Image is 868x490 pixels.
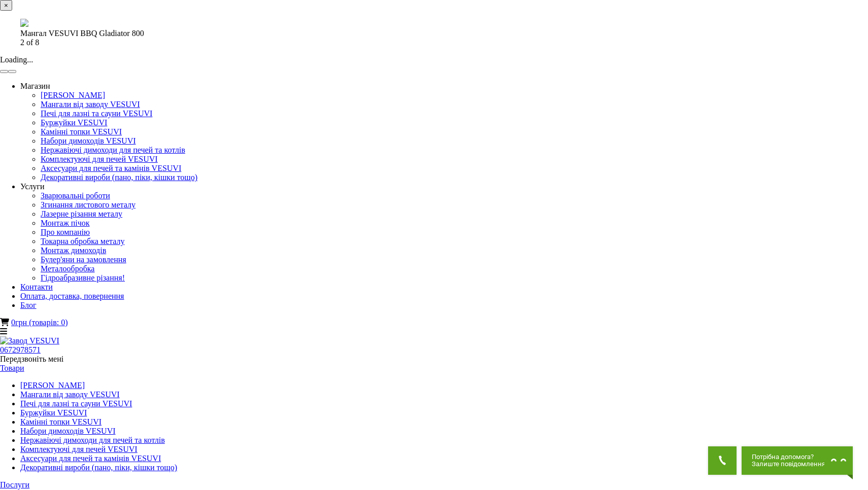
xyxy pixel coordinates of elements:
[20,399,132,408] a: Печі для лазні та сауни VESUVI
[41,246,106,255] a: Монтаж димоходів
[41,228,90,236] a: Про компанію
[20,427,116,435] a: Набори димоходів VESUVI
[20,390,120,399] a: Мангали від заводу VESUVI
[20,445,138,453] a: Комплектуючі для печей VESUVI
[41,219,90,227] a: Монтаж пічок
[20,436,165,444] a: Нержавіючі димоходи для печей та котлів
[20,292,124,300] a: Оплата, доставка, повернення
[20,283,53,291] a: Контакти
[41,191,110,200] a: Зварювальні роботи
[752,461,825,468] span: Залиште повідомлення
[41,173,197,182] a: Декоративні вироби (пано, піки, кішки тощо)
[20,182,868,191] div: Услуги
[41,100,140,109] a: Мангали від заводу VESUVI
[41,127,122,136] a: Камінні топки VESUVI
[8,70,16,73] button: Next (Right arrow key)
[41,136,136,145] a: Набори димоходів VESUVI
[20,29,848,38] div: Мангал VESUVI BBQ Gladiator 800
[20,82,868,91] div: Магазин
[20,417,102,426] a: Камінні топки VESUVI
[20,19,28,27] img: FA8D10AC-FEC4-4922-8F8F-562BDCDCD47E-500x500.png
[752,453,825,461] span: Потрібна допомога?
[708,446,737,475] button: Get Call button
[20,381,85,390] a: [PERSON_NAME]
[11,318,68,327] a: 0грн (товарів: 0)
[742,446,853,475] button: Chat button
[41,209,122,218] a: Лазерне різання металу
[41,237,124,246] a: Токарна обробка металу
[41,273,125,282] a: Гідроабразивне різання!
[41,200,136,209] a: Згинання листового металу
[20,454,161,463] a: Аксесуари для печей та камінів VESUVI
[20,463,177,472] a: Декоративні вироби (пано, піки, кішки тощо)
[20,301,37,309] a: Блог
[41,164,181,172] a: Аксесуари для печей та камінів VESUVI
[20,38,848,47] div: 2 of 8
[41,264,94,273] a: Металообробка
[41,155,158,163] a: Комплектуючі для печей VESUVI
[41,109,152,118] a: Печі для лазні та сауни VESUVI
[41,91,105,99] a: [PERSON_NAME]
[41,255,126,264] a: Булер'яни на замовлення
[20,408,87,417] a: Буржуйки VESUVI
[41,118,107,127] a: Буржуйки VESUVI
[41,146,185,154] a: Нержавіючі димоходи для печей та котлів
